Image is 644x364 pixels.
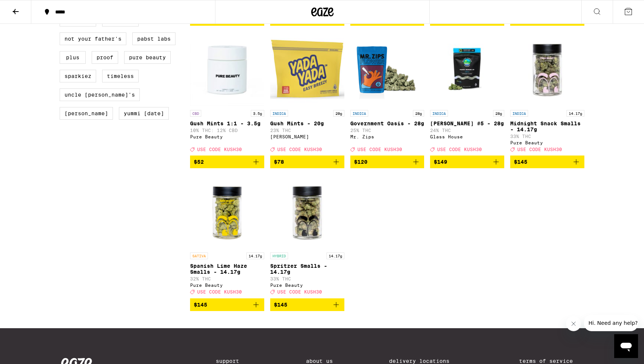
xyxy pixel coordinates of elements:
label: Proof [92,51,118,64]
p: INDICA [270,110,288,117]
p: CBD [190,110,201,117]
div: Pure Beauty [510,140,584,145]
span: $149 [434,159,447,165]
a: Open page for Government Oasis - 28g from Mr. Zips [350,32,424,156]
img: Mr. Zips - Government Oasis - 28g [350,32,424,106]
button: Add to bag [190,156,264,168]
label: Pure Beauty [124,51,171,64]
span: USE CODE KUSH30 [277,290,322,295]
span: USE CODE KUSH30 [517,147,562,152]
p: SATIVA [190,252,208,259]
p: Midnight Snack Smalls - 14.17g [510,120,584,132]
p: HYBRID [270,252,288,259]
button: Add to bag [350,156,424,168]
span: USE CODE KUSH30 [197,290,242,295]
p: [PERSON_NAME] #5 - 28g [430,120,504,126]
label: Uncle [PERSON_NAME]'s [60,88,140,101]
p: 33% THC [270,276,344,281]
a: About Us [306,358,333,364]
p: INDICA [510,110,528,117]
span: $145 [194,302,207,308]
label: Sparkiez [60,70,96,82]
button: Add to bag [270,298,344,311]
img: Glass House - Donny Burger #5 - 28g [430,32,504,106]
p: Government Oasis - 28g [350,120,424,126]
p: 24% THC [430,128,504,133]
p: 3.5g [251,110,264,117]
p: 23% THC [270,128,344,133]
a: Open page for Gush Mints 1:1 - 3.5g from Pure Beauty [190,32,264,156]
p: Gush Mints - 20g [270,120,344,126]
button: Add to bag [510,156,584,168]
a: Support [216,358,249,364]
p: 10% THC: 12% CBD [190,128,264,133]
div: Pure Beauty [190,283,264,288]
a: Delivery Locations [389,358,463,364]
p: Spanish Lime Haze Smalls - 14.17g [190,263,264,275]
img: Pure Beauty - Gush Mints 1:1 - 3.5g [190,32,264,106]
label: [PERSON_NAME] [60,107,113,120]
p: Spritzer Smalls - 14.17g [270,263,344,275]
div: [PERSON_NAME] [270,134,344,139]
img: Yada Yada - Gush Mints - 20g [270,32,344,106]
a: Open page for Spanish Lime Haze Smalls - 14.17g from Pure Beauty [190,174,264,298]
label: Timeless [102,70,139,82]
p: 25% THC [350,128,424,133]
span: USE CODE KUSH30 [277,147,322,152]
p: 32% THC [190,276,264,281]
p: Gush Mints 1:1 - 3.5g [190,120,264,126]
div: Glass House [430,134,504,139]
label: Not Your Father's [60,32,126,45]
a: Open page for Midnight Snack Smalls - 14.17g from Pure Beauty [510,32,584,156]
span: USE CODE KUSH30 [197,147,242,152]
a: Terms of Service [519,358,583,364]
label: PLUS [60,51,86,64]
div: Mr. Zips [350,134,424,139]
span: USE CODE KUSH30 [437,147,482,152]
img: Pure Beauty - Midnight Snack Smalls - 14.17g [510,32,584,106]
label: Pabst Labs [132,32,176,45]
p: 28g [413,110,424,117]
button: Add to bag [190,298,264,311]
span: $52 [194,159,204,165]
p: 14.17g [326,252,344,259]
iframe: Message from company [584,315,638,331]
button: Add to bag [270,156,344,168]
a: Open page for Donny Burger #5 - 28g from Glass House [430,32,504,156]
div: Pure Beauty [270,283,344,288]
p: INDICA [430,110,448,117]
span: $145 [514,159,527,165]
span: $120 [354,159,367,165]
iframe: Button to launch messaging window [614,334,638,358]
label: Yummi [DATE] [119,107,169,120]
span: USE CODE KUSH30 [357,147,402,152]
img: Pure Beauty - Spritzer Smalls - 14.17g [270,174,344,249]
div: Pure Beauty [190,134,264,139]
iframe: Close message [566,316,581,331]
p: INDICA [350,110,368,117]
span: $78 [274,159,284,165]
p: 14.17g [566,110,584,117]
a: Open page for Gush Mints - 20g from Yada Yada [270,32,344,156]
button: Add to bag [430,156,504,168]
p: 28g [493,110,504,117]
p: 20g [333,110,344,117]
p: 33% THC [510,134,584,139]
span: $145 [274,302,287,308]
img: Pure Beauty - Spanish Lime Haze Smalls - 14.17g [190,174,264,249]
p: 14.17g [246,252,264,259]
a: Open page for Spritzer Smalls - 14.17g from Pure Beauty [270,174,344,298]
